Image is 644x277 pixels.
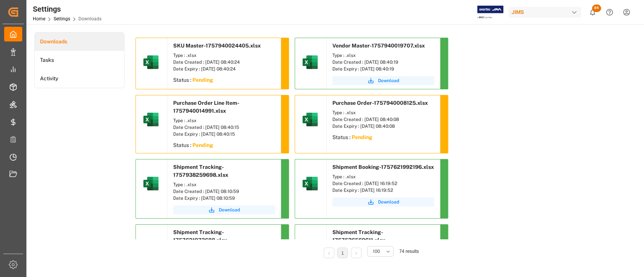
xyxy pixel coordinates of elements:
[341,251,344,256] a: 1
[332,229,385,243] span: Shipment Tracking-1757536569611.xlsx
[173,131,275,138] div: Date Expiry : [DATE] 08:40:15
[378,77,399,84] span: Download
[173,164,228,178] span: Shipment Tracking-1757938259698.xlsx
[301,53,319,71] img: microsoft-excel-2019--v1.png
[301,110,319,129] img: microsoft-excel-2019--v1.png
[142,174,160,193] img: microsoft-excel-2019--v1.png
[332,52,434,59] div: Type : .xlsx
[584,4,601,21] button: show 84 new notifications
[332,100,428,106] span: Purchase Order-1757940008125.xlsx
[54,16,70,21] a: Settings
[373,248,380,255] span: 100
[601,4,618,21] button: Help Center
[332,116,434,123] div: Date Created : [DATE] 08:40:08
[35,32,124,51] a: Downloads
[337,248,348,258] li: 1
[332,43,425,49] span: Vendor Master-1757940019707.xlsx
[332,197,434,207] button: Download
[173,100,240,114] span: Purchase Order Line Item-1757940014991.xlsx
[173,59,275,66] div: Date Created : [DATE] 08:40:24
[173,124,275,131] div: Date Created : [DATE] 08:40:15
[327,132,440,145] div: Status :
[332,66,434,72] div: Date Expiry : [DATE] 08:40:19
[173,205,275,214] button: Download
[168,139,281,153] div: Status :
[592,5,601,12] span: 84
[35,69,124,88] a: Activity
[332,123,434,130] div: Date Expiry : [DATE] 08:40:08
[509,7,581,18] div: JIMS
[378,199,399,205] span: Download
[192,142,213,148] sapn: Pending
[173,195,275,202] div: Date Expiry : [DATE] 08:10:59
[399,249,419,254] span: 74 results
[332,180,434,187] div: Date Created : [DATE] 16:19:52
[301,174,319,193] img: microsoft-excel-2019--v1.png
[173,181,275,188] div: Type : .xlsx
[509,5,584,19] button: JIMS
[173,52,275,59] div: Type : .xlsx
[332,59,434,66] div: Date Created : [DATE] 08:40:19
[192,77,213,83] sapn: Pending
[142,53,160,71] img: microsoft-excel-2019--v1.png
[332,164,434,170] span: Shipment Booking-1757621992196.xlsx
[367,246,393,257] button: open menu
[173,66,275,72] div: Date Expiry : [DATE] 08:40:24
[173,188,275,195] div: Date Created : [DATE] 08:10:59
[477,6,503,19] img: Exertis%20JAM%20-%20Email%20Logo.jpg_1722504956.jpg
[168,74,281,88] div: Status :
[173,43,261,49] span: SKU Master-1757940024405.xlsx
[351,248,361,258] li: Next Page
[332,187,434,194] div: Date Expiry : [DATE] 16:19:52
[173,117,275,124] div: Type : .xlsx
[332,109,434,116] div: Type : .xlsx
[33,16,45,21] a: Home
[142,110,160,129] img: microsoft-excel-2019--v1.png
[324,248,334,258] li: Previous Page
[219,207,240,213] span: Download
[332,173,434,180] div: Type : .xlsx
[35,51,124,69] a: Tasks
[332,76,434,85] button: Download
[33,3,101,15] div: Settings
[173,229,227,243] span: Shipment Tracking-1757621973688.xlsx
[352,134,372,140] sapn: Pending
